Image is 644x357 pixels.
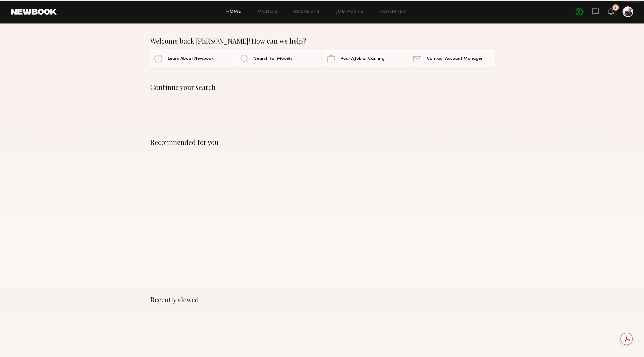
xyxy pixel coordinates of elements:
a: Requests [294,10,320,14]
a: Learn About Newbook [150,50,235,67]
div: 1 [615,6,616,10]
span: Learn About Newbook [168,57,214,61]
a: Home [226,10,241,14]
a: Search For Models [236,50,321,67]
div: Welcome back [PERSON_NAME]! How can we help? [150,37,494,45]
div: Continue your search [150,83,494,91]
a: Contact Account Manager [409,50,494,67]
a: Models [257,10,278,14]
div: Recently viewed [150,296,494,304]
span: Search For Models [254,57,292,61]
a: Favorites [380,10,406,14]
a: Post A Job or Casting [323,50,408,67]
a: Job Posts [336,10,364,14]
div: Recommended for you [150,138,494,146]
span: Post A Job or Casting [340,57,384,61]
span: Contact Account Manager [427,57,483,61]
